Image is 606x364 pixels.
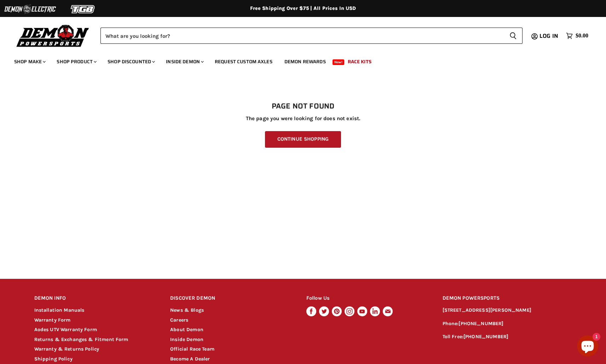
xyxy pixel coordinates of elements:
[100,28,523,44] form: Product
[34,102,572,111] h1: Page not found
[161,54,208,69] a: Inside Demon
[170,317,188,323] a: Careers
[34,317,71,323] a: Warranty Form
[9,52,587,69] ul: Main menu
[9,54,50,69] a: Shop Make
[333,59,345,65] span: New!
[170,327,203,333] a: About Demon
[57,2,110,16] img: TGB Logo 2
[342,54,377,69] a: Race Kits
[34,307,85,313] a: Installation Manuals
[170,356,210,362] a: Become A Dealer
[209,54,278,69] a: Request Custom Axles
[170,307,204,313] a: News & Blogs
[265,131,341,148] a: Continue Shopping
[575,335,600,358] inbox-online-store-chat: Shopify online store chat
[536,33,562,39] a: Log in
[279,54,331,69] a: Demon Rewards
[170,336,203,342] a: Inside Demon
[100,28,504,44] input: Search
[14,23,92,48] img: Demon Powersports
[539,31,558,40] span: Log in
[20,5,586,12] div: Free Shipping Over $75 | All Prices In USD
[4,2,57,16] img: Demon Electric Logo 2
[504,28,523,44] button: Search
[34,290,157,307] h2: DEMON INFO
[34,336,128,342] a: Returns & Exchanges & Fitment Form
[463,334,508,340] a: [PHONE_NUMBER]
[34,346,99,352] a: Warranty & Returns Policy
[576,33,588,39] span: $0.00
[443,320,572,328] p: Phone:
[102,54,159,69] a: Shop Discounted
[34,116,572,122] p: The page you were looking for does not exist.
[562,31,592,41] a: $0.00
[443,306,572,315] p: [STREET_ADDRESS][PERSON_NAME]
[34,356,73,362] a: Shipping Policy
[443,290,572,307] h2: DEMON POWERSPORTS
[51,54,101,69] a: Shop Product
[170,290,293,307] h2: DISCOVER DEMON
[34,327,97,333] a: Aodes UTV Warranty Form
[306,290,429,307] h2: Follow Us
[458,321,503,327] a: [PHONE_NUMBER]
[170,346,214,352] a: Official Race Team
[443,333,572,341] p: Toll Free:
